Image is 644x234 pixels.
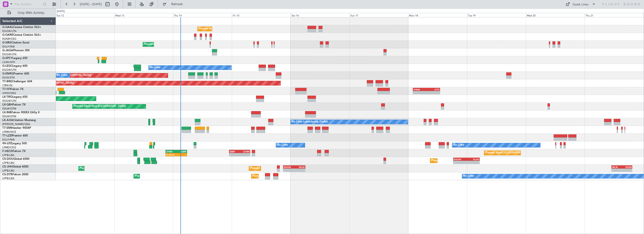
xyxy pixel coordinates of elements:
a: T7-LZZIPraetor 600 [2,134,28,137]
span: LX-AOA [2,119,13,122]
div: - [294,169,305,172]
div: SBRF [176,150,187,153]
a: LFPB/LBG [2,161,15,165]
div: - [413,91,426,94]
div: SBRF [230,150,240,153]
button: Only With Activity [5,9,51,17]
a: G-SPCYLegacy 650 [2,57,27,60]
span: T7-FFI [2,88,11,91]
a: EGGW/LTN [2,53,16,56]
a: F-HECDFalcon 7X [2,150,26,153]
a: G-SIRSCitation Excel [2,41,29,44]
a: G-LEGCLegacy 600 [2,65,27,67]
span: G-SIRS [2,41,11,44]
a: LGAV/ATH [2,60,15,64]
a: EGLF/FAB [2,138,15,141]
a: EGLF/FAB [2,45,15,48]
a: VHHH/HKG [2,91,16,95]
a: EGGW/LTN [2,29,16,33]
div: EGGW [454,158,466,161]
div: KLAX [467,158,479,161]
a: G-GAALCessna Citation XLS+ [2,26,41,29]
div: - [622,169,632,172]
div: Thu 21 [585,13,644,17]
span: Refresh [167,3,187,6]
div: Planned Maint [GEOGRAPHIC_DATA] ([GEOGRAPHIC_DATA]) [253,173,326,180]
div: Planned Maint Nice ([GEOGRAPHIC_DATA]) [74,103,126,110]
div: - [467,161,479,164]
div: - [230,153,240,156]
div: EGGW [284,166,294,168]
a: EGNR/CEG [2,37,16,41]
div: LFMN [240,150,250,153]
div: Fri 15 [232,13,291,17]
a: [PERSON_NAME]/QSA [2,122,30,126]
div: Mon 18 [408,13,467,17]
span: G-SPCY [2,57,12,60]
a: G-ENRGPraetor 600 [2,72,29,75]
div: No Crew [57,72,67,79]
div: Wed 20 [526,13,585,17]
a: LFMN/NCE [2,130,16,134]
div: Planned Maint [GEOGRAPHIC_DATA] ([GEOGRAPHIC_DATA]) [431,157,505,164]
a: G-GARECessna Citation XLS+ [2,34,41,36]
span: Only With Activity [12,11,50,15]
span: LX-GBH [2,103,13,106]
span: T7-EMI [2,127,11,129]
a: CS-DTRFalcon 2000 [2,173,28,176]
div: No Crew [150,64,161,71]
a: 9H-LPZLegacy 500 [2,142,27,145]
span: G-GAAL [2,26,13,29]
div: Planned Maint [199,25,216,32]
div: No Crew [463,173,474,180]
button: Quick Links [563,0,598,8]
div: - [426,91,440,94]
div: No Crew Luxembourg (Findel) [292,118,328,125]
div: VHHH [413,88,426,91]
div: Planned Maint Sofia [135,173,159,180]
span: G-GARE [2,34,13,36]
a: T7-FFIFalcon 7X [2,88,23,91]
span: G-JAGA [2,49,13,52]
div: Planned Maint [GEOGRAPHIC_DATA] ([GEOGRAPHIC_DATA]) [485,149,559,156]
div: LFMN [166,150,176,153]
span: CS-DTR [2,173,12,176]
a: EGGW/LTN [2,99,16,103]
div: 21:03 Z [166,153,176,156]
div: Thu 14 [173,13,232,17]
a: LFPB/LBG [2,177,15,180]
a: G-JAGAPhenom 300 [2,49,30,52]
div: Wed 13 [114,13,173,17]
div: [DATE] [57,9,65,13]
a: EGSS/STN [2,76,15,79]
span: G-ENRG [2,72,13,75]
div: EGKB [622,166,632,168]
div: - [454,161,466,164]
div: HKJK [294,166,305,168]
div: Quick Links [573,2,589,7]
span: [DATE] - [DATE] [80,2,102,6]
a: LTBA/ISL [2,84,13,87]
span: T7-BRE [2,80,12,83]
div: No Crew [453,142,464,149]
span: T7-LZZI [2,134,12,137]
div: Sun 17 [349,13,408,17]
a: T7-EMIHawker 900XP [2,127,31,129]
span: LX-INB [2,111,11,114]
span: 9H-LPZ [2,142,12,145]
a: CS-JHHGlobal 6000 [2,165,28,168]
div: - [284,169,294,172]
a: LFMD/CEQ [2,146,16,149]
a: LX-TROLegacy 650 [2,96,27,98]
div: - [612,169,622,172]
span: CS-DOU [2,158,13,160]
a: LX-AOACitation Mustang [2,119,36,122]
div: Planned Maint [GEOGRAPHIC_DATA] ([GEOGRAPHIC_DATA]) [80,165,154,172]
a: T7-BREChallenger 604 [2,80,32,83]
a: CS-DOUGlobal 6500 [2,158,29,160]
div: No Crew [277,142,288,149]
a: LFPB/LBG [2,153,15,157]
a: EDLW/DTM [2,107,16,110]
a: LX-GBHFalcon 7X [2,103,26,106]
div: Tue 12 [55,13,114,17]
